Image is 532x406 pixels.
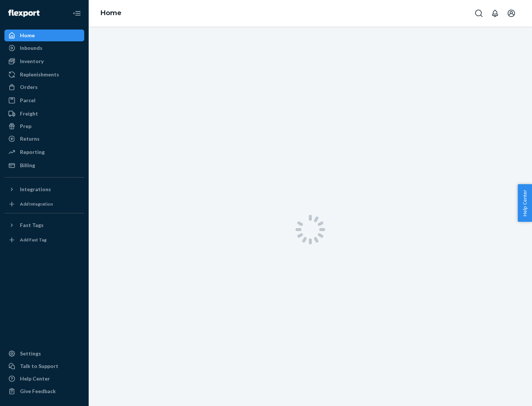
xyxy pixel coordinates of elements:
div: Replenishments [20,71,59,78]
div: Inventory [20,58,44,65]
a: Help Center [4,373,84,385]
div: Settings [20,350,41,357]
button: Open notifications [488,6,502,21]
div: Add Integration [20,201,53,207]
button: Give Feedback [4,385,84,397]
a: Inbounds [4,42,84,54]
a: Talk to Support [4,360,84,372]
a: Billing [4,159,84,171]
a: Orders [4,81,84,93]
a: Replenishments [4,69,84,80]
button: Fast Tags [4,219,84,231]
div: Integrations [20,186,51,193]
div: Give Feedback [20,388,56,395]
a: Prep [4,120,84,132]
div: Talk to Support [20,362,58,370]
a: Inventory [4,55,84,67]
div: Fast Tags [20,221,44,229]
button: Open Search Box [471,6,486,21]
a: Freight [4,108,84,120]
div: Billing [20,162,35,169]
div: Prep [20,123,31,130]
a: Parcel [4,94,84,106]
a: Settings [4,348,84,359]
div: Freight [20,110,38,117]
a: Add Fast Tag [4,234,84,246]
a: Returns [4,133,84,145]
ol: breadcrumbs [95,3,127,24]
div: Add Fast Tag [20,237,47,243]
button: Open account menu [504,6,519,21]
a: Add Integration [4,198,84,210]
div: Returns [20,135,40,142]
div: Parcel [20,97,35,104]
img: Flexport logo [8,10,40,17]
div: Orders [20,83,38,91]
div: Help Center [20,375,50,382]
a: Reporting [4,146,84,158]
a: Home [4,30,84,41]
div: Inbounds [20,44,42,52]
div: Reporting [20,148,45,156]
button: Help Center [518,184,532,222]
div: Home [20,32,35,39]
button: Close Navigation [69,6,84,21]
a: Home [100,9,122,17]
button: Integrations [4,183,84,195]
